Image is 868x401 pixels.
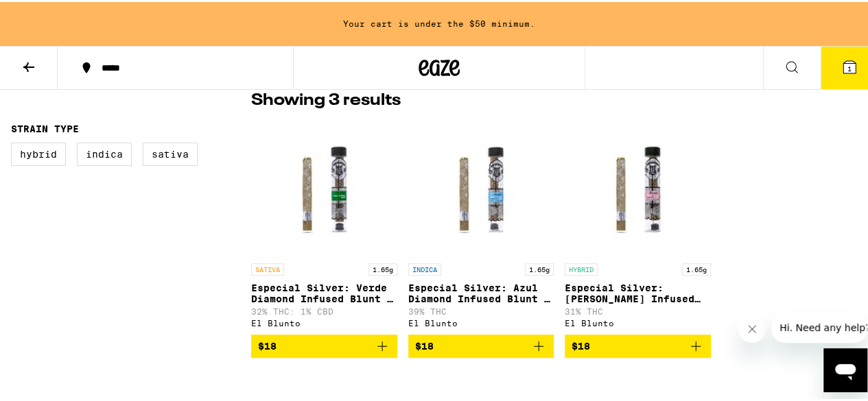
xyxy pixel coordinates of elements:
span: 1 [847,62,852,71]
label: Indica [77,141,132,164]
img: El Blunto - Especial Silver: Verde Diamond Infused Blunt - 1.65g [251,117,397,254]
p: 1.65g [525,261,554,274]
p: Showing 3 results [251,87,401,110]
div: El Blunto [251,317,397,326]
div: El Blunto [408,317,554,326]
p: SATIVA [251,261,284,274]
div: El Blunto [565,317,711,326]
p: 31% THC [565,305,711,314]
a: Open page for Especial Silver: Rosa Diamond Infused Blunt - 1.65g from El Blunto [565,117,711,332]
p: Especial Silver: Verde Diamond Infused Blunt - 1.65g [251,280,397,302]
img: El Blunto - Especial Silver: Rosa Diamond Infused Blunt - 1.65g [565,117,711,254]
legend: Strain Type [11,121,79,132]
p: INDICA [408,261,441,274]
span: $18 [572,339,590,350]
iframe: Close message [738,313,766,341]
span: Hi. Need any help? [8,10,99,21]
p: 39% THC [408,305,554,314]
p: Especial Silver: [PERSON_NAME] Infused Blunt - 1.65g [565,280,711,302]
iframe: Message from company [771,311,867,341]
span: $18 [258,339,277,350]
label: Sativa [143,141,198,164]
button: Add to bag [565,332,711,356]
label: Hybrid [11,141,66,164]
button: Add to bag [251,332,397,356]
a: Open page for Especial Silver: Azul Diamond Infused Blunt - 1.65g from El Blunto [408,117,554,332]
img: El Blunto - Especial Silver: Azul Diamond Infused Blunt - 1.65g [408,117,554,254]
a: Open page for Especial Silver: Verde Diamond Infused Blunt - 1.65g from El Blunto [251,117,397,332]
button: Add to bag [408,332,554,356]
p: 1.65g [682,261,711,274]
p: 32% THC: 1% CBD [251,305,397,314]
p: 1.65g [368,261,397,274]
p: HYBRID [565,261,598,274]
span: $18 [415,339,434,350]
p: Especial Silver: Azul Diamond Infused Blunt - 1.65g [408,280,554,302]
iframe: Button to launch messaging window [823,346,867,390]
